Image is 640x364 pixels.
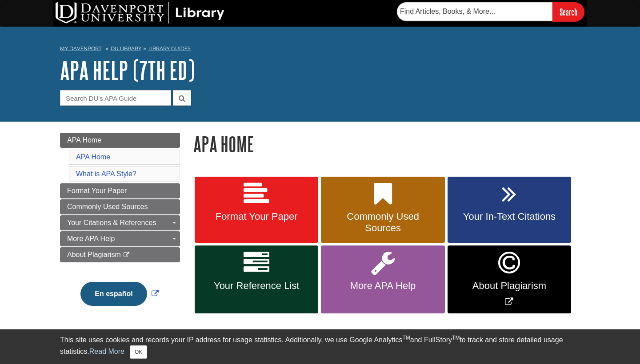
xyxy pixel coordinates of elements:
span: About Plagiarism [454,280,564,292]
span: Commonly Used Sources [328,211,438,234]
sup: TM [402,335,410,341]
a: My Davenport [60,45,101,52]
a: APA Home [60,133,180,148]
input: Search [552,2,584,21]
input: Search DU's APA Guide [60,90,171,106]
a: Format Your Paper [195,177,318,243]
span: APA Home [67,136,101,144]
button: Close [130,345,147,359]
span: Your Citations & References [67,219,156,226]
span: About Plagiarism [67,251,121,258]
span: Your Reference List [201,280,312,292]
span: More APA Help [67,235,115,242]
span: Format Your Paper [201,211,312,222]
a: APA Home [76,153,110,161]
a: DU Library [111,45,141,51]
button: En español [80,282,147,306]
div: This site uses cookies and records your IP address for usage statistics. Additionally, we use Goo... [60,335,580,359]
sup: TM [452,335,460,341]
a: Commonly Used Sources [60,199,180,214]
a: About Plagiarism [60,247,180,262]
span: Your In-Text Citations [454,211,564,222]
div: Guide Page Menu [60,133,180,321]
a: Link opens in new window [78,290,160,297]
a: Format Your Paper [60,183,180,198]
input: Find Articles, Books, & More... [397,2,552,21]
a: Your Reference List [195,245,318,313]
form: Searches DU Library's articles, books, and more [397,2,584,21]
span: Format Your Paper [67,187,127,194]
a: More APA Help [60,231,180,246]
a: Link opens in new window [448,245,571,313]
span: More APA Help [328,280,438,292]
a: APA Help (7th Ed) [60,56,195,84]
img: DU Library [56,2,224,24]
i: This link opens in a new window [123,252,130,258]
a: More APA Help [321,245,444,313]
nav: breadcrumb [60,43,580,57]
a: Read More [89,348,124,355]
a: Your In-Text Citations [448,177,571,243]
a: Library Guides [148,45,191,51]
span: Commonly Used Sources [67,203,148,210]
a: What is APA Style? [76,170,136,178]
a: Commonly Used Sources [321,177,444,243]
a: Your Citations & References [60,215,180,230]
h1: APA Home [193,133,580,155]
